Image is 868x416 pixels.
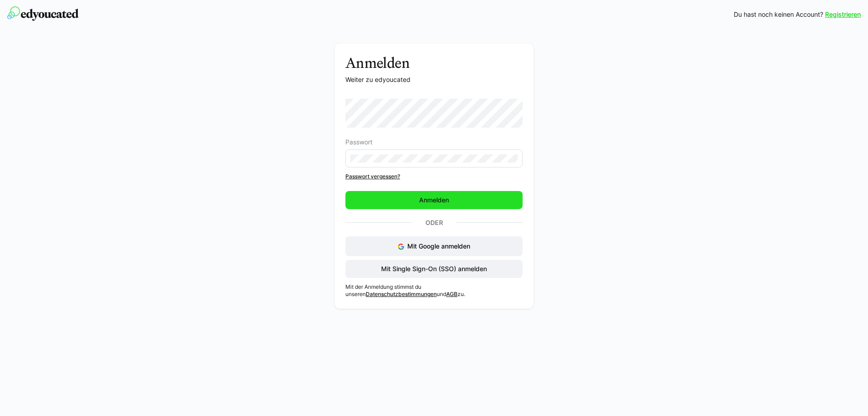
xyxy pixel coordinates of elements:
span: Passwort [345,139,373,146]
span: Anmelden [418,196,450,205]
a: Datenschutzbestimmungen [366,291,437,297]
button: Mit Google anmelden [345,236,523,256]
p: Weiter zu edyoucated [345,75,523,84]
p: Mit der Anmeldung stimmst du unseren und zu. [345,283,523,298]
a: Registrieren [825,10,861,19]
span: Du hast noch keinen Account? [734,10,823,19]
span: Mit Single Sign-On (SSO) anmelden [380,264,488,273]
img: edyoucated [7,6,79,21]
a: Passwort vergessen? [345,173,523,180]
span: Mit Google anmelden [407,242,470,250]
button: Mit Single Sign-On (SSO) anmelden [345,260,523,278]
p: Oder [412,216,456,229]
h3: Anmelden [345,54,523,72]
button: Anmelden [345,191,523,209]
a: AGB [446,291,458,297]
